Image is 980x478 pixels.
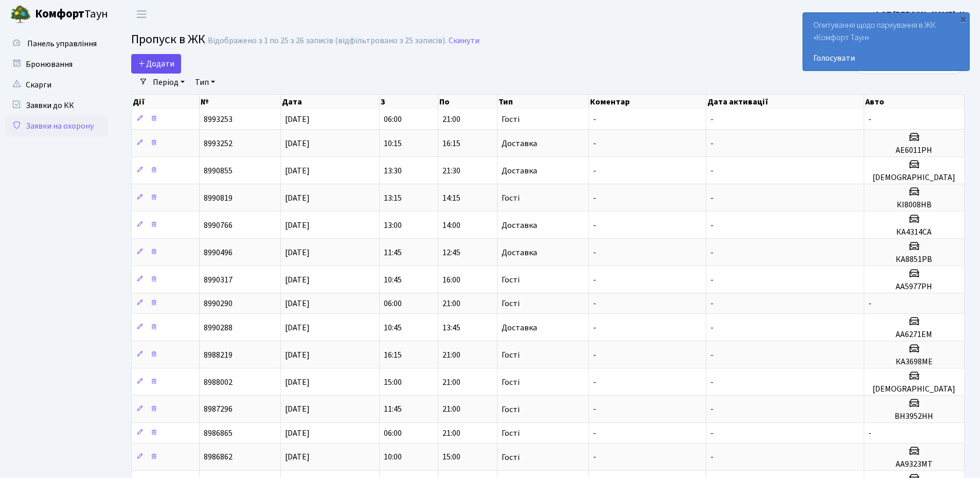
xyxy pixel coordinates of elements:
[710,192,714,204] span: -
[868,173,960,183] h5: [DEMOGRAPHIC_DATA]
[710,404,714,415] span: -
[710,114,714,125] span: -
[868,384,960,394] h5: [DEMOGRAPHIC_DATA]
[285,138,310,149] span: [DATE]
[593,220,596,231] span: -
[384,404,402,415] span: 11:45
[204,247,233,258] span: 8990496
[442,165,460,176] span: 21:30
[5,54,108,75] a: Бронювання
[502,324,537,332] span: Доставка
[384,247,402,258] span: 11:45
[442,298,460,309] span: 21:00
[27,38,97,49] span: Панель управління
[442,404,460,415] span: 21:00
[200,95,281,109] th: №
[204,452,233,463] span: 8986862
[384,452,402,463] span: 10:00
[35,6,84,22] b: Комфорт
[442,428,460,439] span: 21:00
[502,351,520,359] span: Гості
[593,298,596,309] span: -
[285,247,310,258] span: [DATE]
[5,33,108,54] a: Панель управління
[710,138,714,149] span: -
[384,428,402,439] span: 06:00
[593,428,596,439] span: -
[380,95,438,109] th: З
[204,322,233,333] span: 8990288
[593,377,596,388] span: -
[502,299,520,308] span: Гості
[710,452,714,463] span: -
[593,452,596,463] span: -
[131,30,205,48] span: Пропуск в ЖК
[204,428,233,439] span: 8986865
[285,274,310,286] span: [DATE]
[384,377,402,388] span: 15:00
[593,165,596,176] span: -
[204,274,233,286] span: 8990317
[204,298,233,309] span: 8990290
[149,74,189,91] a: Період
[285,192,310,204] span: [DATE]
[868,227,960,237] h5: КА4314СА
[442,452,460,463] span: 15:00
[442,138,460,149] span: 16:15
[502,167,537,175] span: Доставка
[285,349,310,361] span: [DATE]
[442,349,460,361] span: 21:00
[502,378,520,386] span: Гості
[384,220,402,231] span: 13:00
[593,322,596,333] span: -
[868,255,960,264] h5: КА8851РВ
[868,298,871,309] span: -
[35,6,108,23] span: Таун
[593,247,596,258] span: -
[813,52,959,64] a: Голосувати
[442,247,460,258] span: 12:45
[874,9,968,20] b: ФОП [PERSON_NAME]. Н.
[502,429,520,437] span: Гості
[442,114,460,125] span: 21:00
[710,322,714,333] span: -
[864,95,965,109] th: Авто
[285,404,310,415] span: [DATE]
[593,192,596,204] span: -
[803,13,969,70] div: Опитування щодо паркування в ЖК «Комфорт Таун»
[281,95,380,109] th: Дата
[502,405,520,414] span: Гості
[384,322,402,333] span: 10:45
[384,114,402,125] span: 06:00
[593,138,596,149] span: -
[285,428,310,439] span: [DATE]
[191,74,219,91] a: Тип
[958,14,968,24] div: ×
[204,349,233,361] span: 8988219
[384,298,402,309] span: 06:00
[710,298,714,309] span: -
[285,165,310,176] span: [DATE]
[593,404,596,415] span: -
[710,377,714,388] span: -
[502,276,520,284] span: Гості
[710,220,714,231] span: -
[502,115,520,123] span: Гості
[442,220,460,231] span: 14:00
[868,428,871,439] span: -
[706,95,864,109] th: Дата активації
[502,453,520,462] span: Гості
[384,349,402,361] span: 16:15
[204,404,233,415] span: 8987296
[868,146,960,155] h5: АЕ6011РН
[710,428,714,439] span: -
[502,221,537,229] span: Доставка
[502,139,537,148] span: Доставка
[442,377,460,388] span: 21:00
[129,6,154,23] button: Переключити навігацію
[502,249,537,257] span: Доставка
[285,298,310,309] span: [DATE]
[710,165,714,176] span: -
[593,114,596,125] span: -
[438,95,497,109] th: По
